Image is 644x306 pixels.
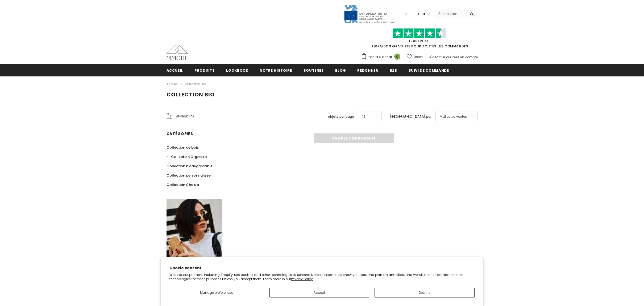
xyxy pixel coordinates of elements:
span: Collection Organika [171,154,207,159]
a: Accueil [167,64,183,76]
a: Lookbook [226,64,248,76]
a: Collection personnalisée [167,171,211,180]
span: LIVRAISON GRATUITE POUR TOUTES LES COMMANDES [361,31,478,48]
span: Accueil [167,68,183,73]
span: Affiner par [176,113,194,119]
label: [GEOGRAPHIC_DATA] par [390,114,431,119]
a: Collection biodégradable [167,161,213,171]
span: Catégories [167,131,193,136]
a: TrustPilot [408,39,430,43]
span: 12 [362,114,365,119]
span: B2B [390,68,397,73]
a: S'identifier [429,55,445,59]
span: or [446,55,449,59]
img: Faites confiance aux étoiles pilotes [393,28,446,39]
span: 0 [394,54,400,60]
a: Produits [194,64,215,76]
img: Javni Razpis [344,4,397,24]
a: Accueil [167,81,178,87]
span: Redonner [357,68,378,73]
a: Collection de bois [167,143,199,152]
a: Collection Organika [167,152,207,161]
a: Panier d'achat 0 [361,53,403,61]
span: Collection personnalisée [167,173,211,178]
a: Créez un compte [450,55,478,59]
a: B2B [390,64,397,76]
button: Accept [269,288,369,297]
span: Lookbook [226,68,248,73]
a: Blog [335,64,346,76]
span: Listes [414,54,423,60]
span: Meilleures ventes [440,114,467,119]
span: Collection biodégradable [167,164,213,169]
a: Notre histoire [260,64,292,76]
span: Collection Chakra [167,182,199,187]
span: Produits [194,68,215,73]
span: Manage preferences [200,290,234,295]
a: Suivi de commande [409,64,449,76]
a: Redonner [357,64,378,76]
span: Notre histoire [260,68,292,73]
a: Listes [407,52,423,62]
h2: Cookie consent [169,265,475,271]
a: soutenez [304,64,324,76]
button: Decline [375,288,474,297]
span: Collection Bio [167,91,215,98]
span: Panier d'achat [368,54,392,60]
a: Collection Chakra [167,180,199,189]
input: Search Site [435,10,466,18]
a: Javni Razpis [344,11,397,16]
p: We and our partners, including Shopify, use cookies and other technologies to personalize your ex... [169,273,475,281]
img: Cas MMORE [167,45,188,60]
span: soutenez [304,68,324,73]
a: Privacy Policy [291,277,313,281]
span: USD [418,11,425,17]
span: Collection de bois [167,145,199,150]
button: Manage preferences [169,288,264,297]
span: Suivi de commande [409,68,449,73]
span: Blog [335,68,346,73]
a: Collection Bio [184,82,206,86]
label: objets par page [328,114,354,119]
